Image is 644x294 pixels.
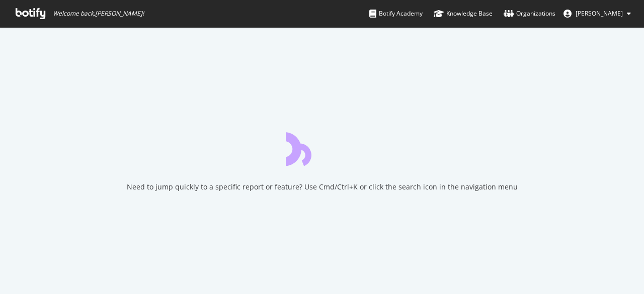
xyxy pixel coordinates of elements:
[286,130,358,166] div: animation
[127,182,518,192] div: Need to jump quickly to a specific report or feature? Use Cmd/Ctrl+K or click the search icon in ...
[53,10,144,18] span: Welcome back, [PERSON_NAME] !
[434,9,493,19] div: Knowledge Base
[504,9,555,19] div: Organizations
[369,9,423,19] div: Botify Academy
[555,6,639,22] button: [PERSON_NAME]
[576,9,623,18] span: Kahni Kashiparekh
